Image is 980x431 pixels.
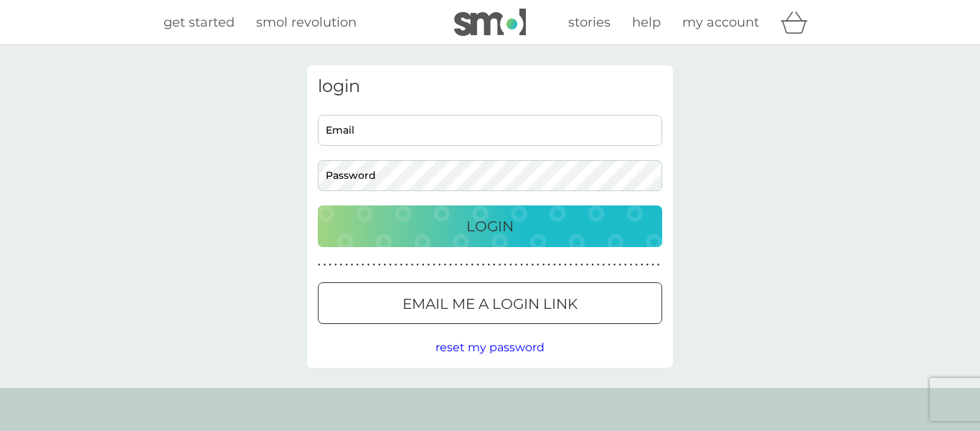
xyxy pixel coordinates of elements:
[613,261,616,269] p: ●
[422,261,425,269] p: ●
[164,12,235,33] a: get started
[580,261,583,269] p: ●
[608,261,611,269] p: ●
[526,261,529,269] p: ●
[509,261,512,269] p: ●
[682,12,759,33] a: my account
[389,261,392,269] p: ●
[646,261,649,269] p: ●
[329,261,331,269] p: ●
[568,12,611,33] a: stories
[632,12,661,33] a: help
[504,261,507,269] p: ●
[318,261,321,269] p: ●
[591,261,594,269] p: ●
[466,261,468,269] p: ●
[547,261,550,269] p: ●
[487,261,490,269] p: ●
[372,261,375,269] p: ●
[318,76,662,97] h3: login
[564,261,567,269] p: ●
[559,261,562,269] p: ●
[356,261,359,269] p: ●
[471,261,474,269] p: ●
[651,261,654,269] p: ●
[553,261,556,269] p: ●
[340,261,343,269] p: ●
[568,14,611,30] span: stories
[454,9,526,36] img: smol
[362,261,364,269] p: ●
[256,14,357,30] span: smol revolution
[630,261,633,269] p: ●
[435,340,545,354] span: reset my password
[641,261,644,269] p: ●
[324,261,326,269] p: ●
[395,261,397,269] p: ●
[378,261,381,269] p: ●
[428,261,430,269] p: ●
[400,261,402,269] p: ●
[345,261,348,269] p: ●
[603,261,606,269] p: ●
[493,261,496,269] p: ●
[597,261,600,269] p: ●
[433,261,435,269] p: ●
[416,261,419,269] p: ●
[586,261,589,269] p: ●
[256,12,357,33] a: smol revolution
[542,261,545,269] p: ●
[520,261,523,269] p: ●
[164,14,235,30] span: get started
[351,261,354,269] p: ●
[476,261,479,269] p: ●
[657,261,660,269] p: ●
[438,261,441,269] p: ●
[367,261,370,269] p: ●
[318,205,662,247] button: Login
[411,261,414,269] p: ●
[334,261,337,269] p: ●
[435,338,545,357] button: reset my password
[570,261,573,269] p: ●
[499,261,501,269] p: ●
[405,261,408,269] p: ●
[624,261,627,269] p: ●
[318,282,662,324] button: Email me a login link
[449,261,452,269] p: ●
[632,14,661,30] span: help
[531,261,534,269] p: ●
[635,261,638,269] p: ●
[443,261,446,269] p: ●
[618,261,621,269] p: ●
[455,261,458,269] p: ●
[460,261,463,269] p: ●
[682,14,759,30] span: my account
[482,261,485,269] p: ●
[466,215,514,238] p: Login
[384,261,387,269] p: ●
[515,261,518,269] p: ●
[575,261,578,269] p: ●
[537,261,540,269] p: ●
[781,8,816,37] div: basket
[402,292,578,315] p: Email me a login link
